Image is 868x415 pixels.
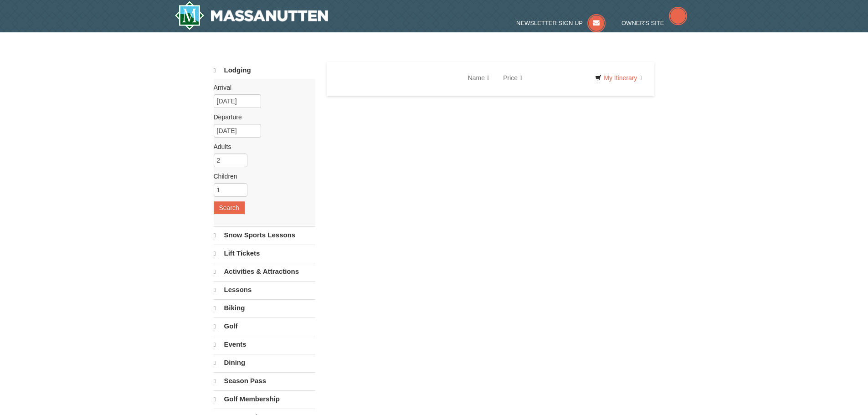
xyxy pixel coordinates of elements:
a: Price [496,69,529,87]
a: Name [461,69,496,87]
button: Search [214,201,245,214]
label: Departure [214,113,308,122]
span: Owner's Site [621,20,664,26]
label: Adults [214,142,308,151]
a: Massanutten Resort [175,1,329,30]
a: Dining [214,354,315,371]
a: Lift Tickets [214,245,315,262]
a: Lessons [214,281,315,298]
a: My Itinerary [589,71,647,85]
a: Newsletter Sign Up [516,20,606,26]
a: Snow Sports Lessons [214,226,315,244]
a: Lodging [214,62,315,79]
label: Children [214,172,308,181]
a: Activities & Attractions [214,263,315,280]
label: Arrival [214,83,308,92]
img: Massanutten Resort Logo [175,1,329,30]
span: Newsletter Sign Up [516,20,583,26]
a: Season Pass [214,372,315,389]
a: Biking [214,299,315,317]
a: Golf Membership [214,390,315,408]
a: Events [214,336,315,353]
a: Owner's Site [621,20,687,26]
a: Golf [214,318,315,335]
